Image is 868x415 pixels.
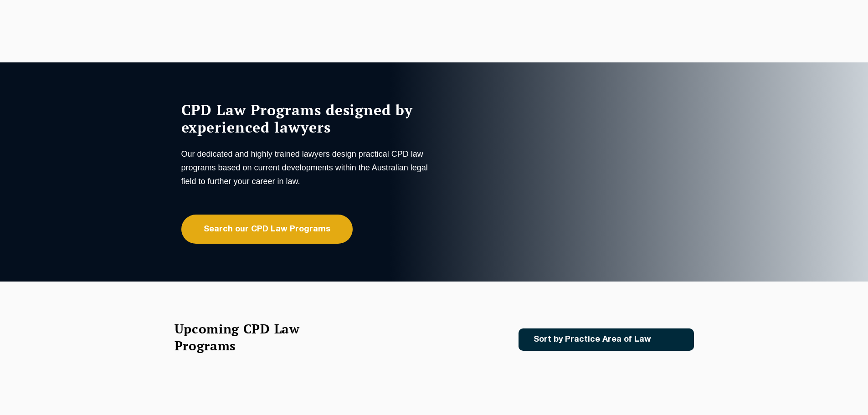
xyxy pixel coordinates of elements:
p: Our dedicated and highly trained lawyers design practical CPD law programs based on current devel... [181,147,432,188]
a: Search our CPD Law Programs [181,215,353,244]
a: Sort by Practice Area of Law [519,328,694,351]
img: Icon [666,336,676,343]
h2: Upcoming CPD Law Programs [175,320,323,354]
h1: CPD Law Programs designed by experienced lawyers [181,101,432,136]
